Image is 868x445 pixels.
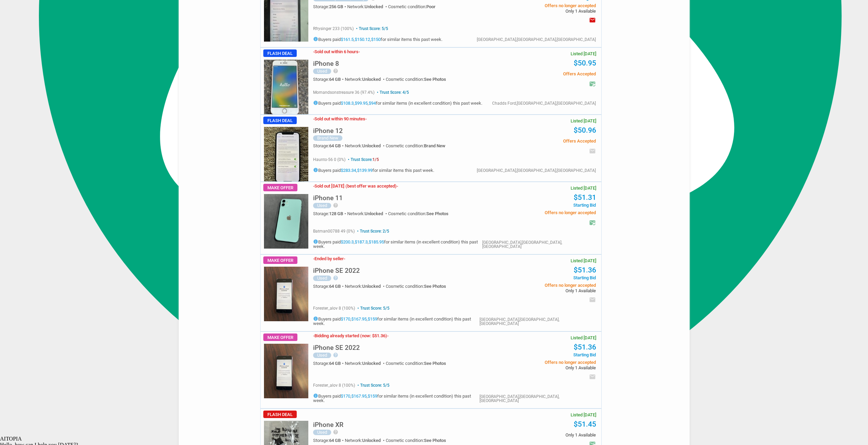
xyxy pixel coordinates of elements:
div: Network: [345,438,386,443]
h5: Buyers paid , , for similar items this past week. [313,36,442,42]
span: forester_alov 8 (100%) [313,306,355,311]
span: Only 1 Available [493,9,595,13]
a: iPhone XR [313,423,343,428]
i: help [333,429,338,435]
div: Network: [345,144,386,148]
span: - [313,49,314,54]
div: Used [313,276,331,281]
span: - [313,256,314,261]
span: 64 GB [329,143,341,148]
span: 64 GB [329,438,341,443]
i: email [589,148,596,154]
a: $51.36 [574,343,596,351]
span: 64 GB [329,77,341,82]
a: iPhone SE 2022 [313,346,360,351]
i: info [313,393,318,398]
span: Offers no longer accepted [493,360,595,365]
h5: iPhone 12 [313,128,343,134]
span: See Photos [424,284,446,289]
div: Cosmetic condition: [386,77,446,81]
a: iPhone 8 [313,62,339,67]
span: - [387,333,388,338]
div: Brand New [313,135,342,141]
span: Listed [DATE] [571,51,596,56]
span: Starting Bid [493,203,595,207]
div: Storage: [313,4,347,9]
span: Make Offer [263,333,297,341]
img: s-l225.jpg [264,60,308,114]
a: $170 [341,316,350,322]
span: Flash Deal [263,411,297,418]
span: Offers no longer accepted [493,283,595,287]
div: Network: [347,211,388,216]
span: Offers no longer accepted [493,3,595,8]
span: forester_alov 8 (100%) [313,383,355,388]
h5: iPhone XR [313,421,343,428]
a: $51.36 [574,266,596,274]
span: - [358,49,360,54]
span: - [344,256,345,261]
h3: Sold out [DATE] (best offer was accepted) [313,184,398,188]
a: iPhone SE 2022 [313,269,360,274]
div: [GEOGRAPHIC_DATA],[GEOGRAPHIC_DATA],[GEOGRAPHIC_DATA] [477,38,596,42]
a: iPhone 12 [313,129,343,134]
span: rfrysinger 233 (100%) [313,26,354,31]
div: Cosmetic condition: [388,4,436,9]
h3: Bidding already started (now: $51.36) [313,333,388,338]
span: Starting Bid [493,276,595,280]
h3: Sold out within 6 hours [313,49,360,54]
a: $51.45 [574,420,596,428]
span: Only 1 Available [493,433,595,437]
span: See Photos [426,211,448,216]
span: - [313,333,314,338]
span: - [313,183,314,189]
div: Used [313,353,331,358]
span: momandsonstreasure 36 (97.4%) [313,90,374,95]
i: mark_email_read [589,80,596,87]
a: $159 [368,394,377,399]
span: Trust Score: [347,157,379,162]
i: mark_email_read [589,219,596,226]
img: s-l225.jpg [264,267,308,321]
span: - [365,116,367,121]
span: Only 1 Available [493,366,595,370]
i: info [313,316,318,321]
a: $185.95 [369,239,384,244]
img: s-l225.jpg [264,344,308,398]
div: Network: [345,77,386,81]
span: 1/5 [372,157,379,162]
div: [GEOGRAPHIC_DATA],[GEOGRAPHIC_DATA],[GEOGRAPHIC_DATA] [477,168,596,173]
span: haunto-56 0 (0%) [313,157,345,162]
span: Trust Score: 4/5 [376,90,409,95]
div: Storage: [313,361,345,366]
span: Trust Score: 5/5 [356,383,389,388]
h5: Buyers paid , , for similar items (in excellent condition) this past week. [313,100,482,105]
span: Unlocked [365,4,383,9]
a: $99.95 [355,101,368,106]
a: iPhone 11 [313,196,343,201]
h3: Sold out within 90 minutes [313,117,367,121]
h5: iPhone 8 [313,60,339,67]
img: s-l225.jpg [264,127,308,181]
a: $170 [341,394,350,399]
div: Network: [345,361,386,366]
a: $150.12 [355,37,370,42]
div: Chadds Ford,[GEOGRAPHIC_DATA],[GEOGRAPHIC_DATA] [492,101,596,105]
div: Storage: [313,77,345,81]
span: Offers no longer accepted [493,210,595,215]
a: $139.99 [357,168,372,173]
div: Cosmetic condition: [386,144,445,148]
span: Brand New [424,143,445,148]
a: $94 [369,101,376,106]
span: See Photos [424,361,446,366]
span: - [397,183,398,189]
span: batman00788 49 (0%) [313,229,355,234]
span: 64 GB [329,284,341,289]
div: Cosmetic condition: [386,361,446,366]
i: info [313,36,318,42]
i: info [313,239,318,244]
div: Cosmetic condition: [388,211,448,216]
span: Listed [DATE] [571,186,596,190]
img: s-l225.jpg [264,194,308,249]
span: Make Offer [263,256,297,264]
